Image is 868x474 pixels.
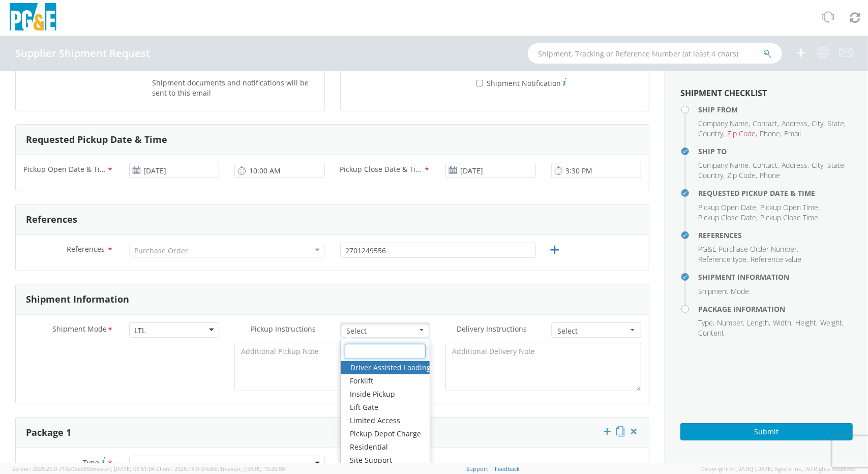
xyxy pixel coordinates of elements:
span: Client: 2025.18.0-37e85b1 [156,465,285,472]
li: , [753,160,779,170]
a: Limited Access [340,414,430,427]
li: , [760,129,782,139]
label: Shipment documents and notifications will be sent to this email [152,76,317,98]
span: Phone [760,170,780,180]
span: Type [698,318,713,328]
h3: Requested Pickup Date & Time [26,135,167,145]
a: Site Support [340,454,430,467]
li: , [820,318,844,328]
h4: Supplier Shipment Request [15,48,150,59]
span: City [812,160,823,170]
li: , [698,170,725,181]
span: Shipment Mode [698,286,749,296]
li: , [827,118,846,129]
a: Inside Pickup [340,388,430,401]
input: Shipment, Tracking or Reference Number (at least 4 chars) [528,43,782,64]
span: Width [773,318,791,328]
li: , [753,118,779,129]
span: Length [747,318,769,328]
label: Shipment Notification [476,76,566,88]
input: Shipment Notification [476,80,483,86]
span: Shipment Mode [53,324,107,336]
span: Contact [753,118,777,128]
a: Pickup Depot Charge [340,427,430,440]
span: Weight [820,318,842,328]
span: Pickup Instructions [251,324,316,334]
span: Copyright © [DATE]-[DATE] Agistix Inc., All Rights Reserved [701,465,856,473]
h3: Shipment Information [26,294,129,305]
li: , [727,170,757,181]
div: LTL [135,325,146,336]
span: Contact [753,160,777,170]
span: Country [698,170,723,180]
a: Driver Assisted Loading [341,361,430,374]
h4: Shipment Information [698,273,853,281]
span: Content [698,328,724,338]
span: PG&E Purchase Order Number [698,244,797,254]
span: Address [782,160,807,170]
span: Pickup Close Date & Time [340,164,424,176]
a: Feedback [495,465,520,472]
span: State [827,160,844,170]
li: , [698,118,750,129]
a: Residential [340,440,430,454]
li: , [727,129,757,139]
a: Forklift [340,374,430,388]
span: master, [DATE] 09:51:04 [93,465,155,472]
span: Email [784,129,801,138]
li: , [782,160,809,170]
li: , [717,318,744,328]
span: Pickup Close Time [760,213,818,222]
a: Support [466,465,488,472]
span: Pickup Open Date [698,202,756,212]
li: , [698,129,725,139]
span: Delivery Instructions [457,324,527,334]
li: , [827,160,846,170]
input: 10 Digit PG&E PO Number [340,243,536,258]
li: , [698,160,750,170]
button: Select [340,322,431,338]
li: , [698,254,748,264]
span: Company Name [698,118,749,128]
span: State [827,118,844,128]
button: Select [551,322,642,338]
li: , [698,318,714,328]
span: Reference value [751,254,801,264]
span: Zip Code [727,170,756,180]
li: , [747,318,770,328]
span: Pickup Open Time [760,202,818,212]
li: , [812,118,825,129]
h4: Package Information [698,305,853,313]
span: Pickup Open Date & Time [23,164,107,176]
h4: References [698,231,853,239]
span: References [67,244,105,254]
span: Country [698,129,723,138]
span: Select [347,326,417,336]
li: , [812,160,825,170]
span: Company Name [698,160,749,170]
h4: Ship To [698,147,853,155]
span: master, [DATE] 10:25:00 [223,465,285,472]
span: Number [717,318,743,328]
span: Height [795,318,816,328]
li: , [698,202,758,213]
li: , [698,244,798,254]
li: , [698,213,758,223]
li: , [782,118,809,129]
h4: Requested Pickup Date & Time [698,189,853,197]
button: Submit [680,423,853,440]
strong: Shipment Checklist [680,87,767,99]
li: , [795,318,818,328]
h4: Ship From [698,106,853,113]
span: Select [558,326,628,336]
span: Zip Code [727,129,756,138]
a: Lift Gate [340,401,430,414]
span: Phone [760,129,780,138]
h3: References [26,215,77,225]
span: Type [83,458,100,467]
img: pge-logo-06675f144f4cfa6a6814.png [8,3,58,33]
span: City [812,118,823,128]
span: Pickup Close Date [698,213,756,222]
span: Server: 2025.20.0-710e05ee653 [12,465,155,472]
span: Reference type [698,254,746,264]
